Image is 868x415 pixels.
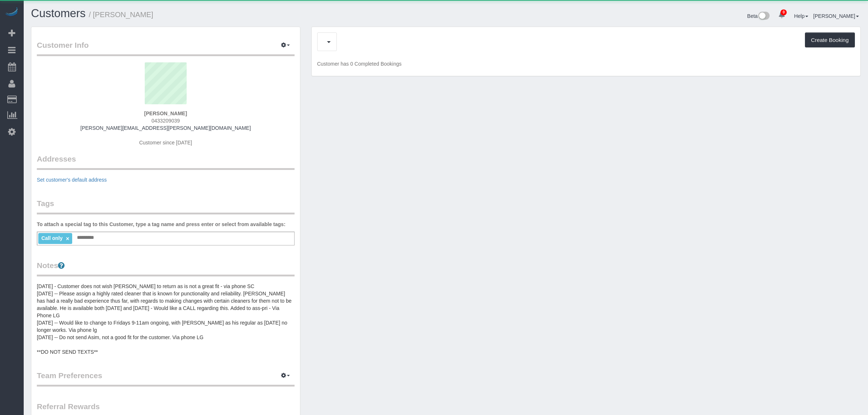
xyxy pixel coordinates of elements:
[4,7,19,18] img: Automaid Logo
[794,13,808,19] a: Help
[139,140,192,146] span: Customer since [DATE]
[775,7,789,23] a: 0
[747,13,770,19] a: Beta
[37,221,285,228] label: To attach a special tag to this Customer, type a tag name and press enter or select from availabl...
[66,236,69,242] a: ×
[37,177,107,183] a: Set customer's default address
[89,11,153,19] small: / [PERSON_NAME]
[758,12,770,21] img: New interface
[144,110,187,116] strong: [PERSON_NAME]
[151,118,180,124] span: 0433209039
[41,235,62,241] span: Call only
[317,60,855,67] p: Customer has 0 Completed Bookings
[81,125,251,131] a: [PERSON_NAME][EMAIL_ADDRESS][PERSON_NAME][DOMAIN_NAME]
[805,32,855,48] button: Create Booking
[37,370,295,387] legend: Team Preferences
[31,7,86,20] a: Customers
[37,260,295,276] legend: Notes
[37,40,295,56] legend: Customer Info
[37,198,295,214] legend: Tags
[813,13,859,19] a: [PERSON_NAME]
[37,283,295,356] pre: [DATE] - Customer does not wish [PERSON_NAME] to return as is not a great fit - via phone SC [DAT...
[781,9,787,15] span: 0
